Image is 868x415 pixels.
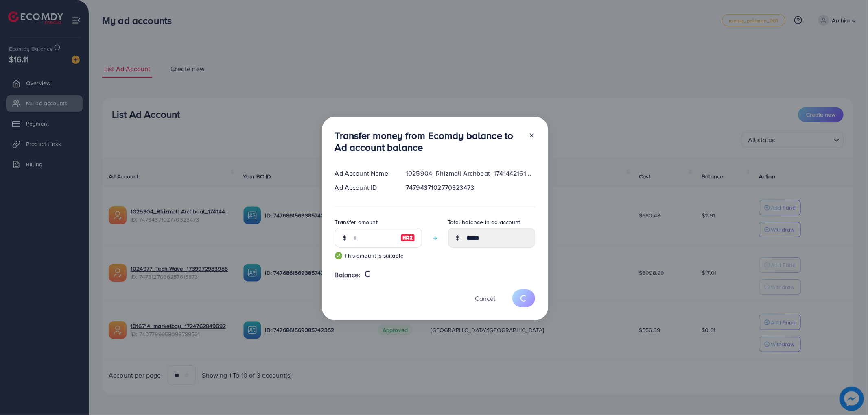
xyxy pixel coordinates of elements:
div: 1025904_Rhizmall Archbeat_1741442161001 [399,169,541,178]
span: Balance: [335,270,361,280]
span: Cancel [475,294,496,303]
div: 7479437102770323473 [399,183,541,192]
img: guide [335,252,342,259]
div: Ad Account ID [328,183,400,192]
img: image [400,233,415,243]
div: Ad Account Name [328,169,400,178]
label: Transfer amount [335,218,378,226]
label: Total balance in ad account [448,218,520,226]
h3: Transfer money from Ecomdy balance to Ad account balance [335,130,522,153]
small: This amount is suitable [335,252,422,260]
button: Cancel [465,289,506,307]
